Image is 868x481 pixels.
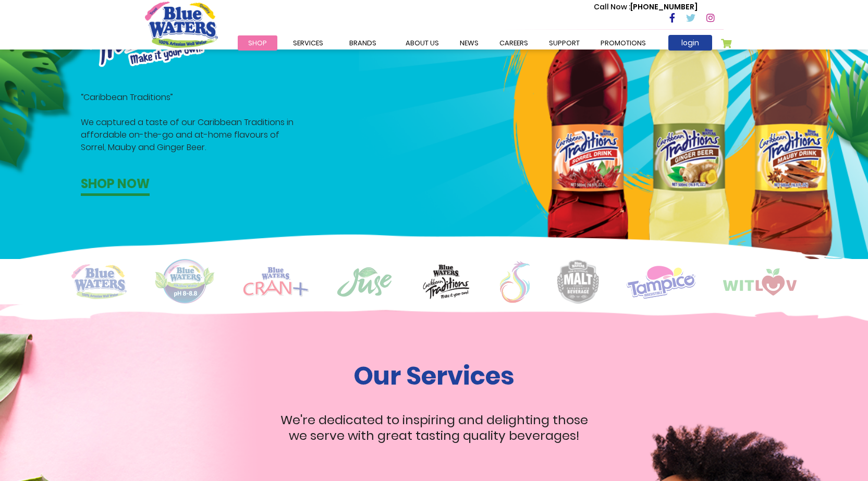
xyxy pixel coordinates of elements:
a: Promotions [590,35,656,51]
img: logo [336,266,393,298]
img: logo [71,264,127,299]
p: [PHONE_NUMBER] [594,2,698,13]
a: News [449,35,489,51]
a: login [668,35,712,51]
img: logo [557,260,599,304]
a: store logo [145,2,218,47]
h1: Our Services [270,361,598,391]
a: support [539,35,590,51]
span: Brands [349,38,376,48]
p: “Caribbean Traditions” We captured a taste of our Caribbean Traditions in affordable on-the-go an... [81,91,302,154]
img: logo [420,264,472,300]
a: about us [395,35,449,51]
img: logo [723,268,797,295]
img: logo [627,265,695,299]
img: logo [154,259,215,304]
span: Call Now : [594,2,630,12]
span: Services [293,38,323,48]
p: We're dedicated to inspiring and delighting those we serve with great tasting quality beverages! [270,412,598,443]
a: careers [489,35,539,51]
img: logo [243,267,309,297]
img: logo [500,261,530,303]
span: Shop [248,38,267,48]
a: Shop now [81,175,150,196]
